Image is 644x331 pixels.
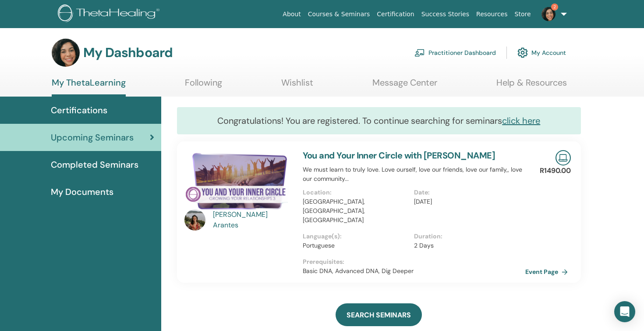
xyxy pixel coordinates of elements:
a: Success Stories [418,6,473,22]
a: Help & Resources [496,77,567,94]
a: Certification [373,6,418,22]
a: Resources [473,6,511,22]
img: You and Your Inner Circle [184,150,292,212]
img: default.jpg [52,39,80,67]
p: Date : [414,188,520,197]
img: default.jpg [541,7,556,21]
span: SEARCH SEMINARS [347,310,411,320]
p: Location : [303,188,409,197]
a: Wishlist [281,77,313,94]
div: Congratulations! You are registered. To continue searching for seminars [177,107,581,134]
span: Upcoming Seminars [51,131,134,144]
p: 2 Days [414,241,520,250]
img: Live Online Seminar [556,150,571,165]
p: We must learn to truly love. Love ourself, love our friends, love our family,, love our community... [303,165,526,183]
p: Language(s) : [303,232,409,241]
p: Basic DNA, Advanced DNA, Dig Deeper [303,266,526,276]
p: Prerequisites : [303,257,526,266]
a: Store [511,6,534,22]
p: [DATE] [414,197,520,206]
p: Portuguese [303,241,409,250]
span: 2 [551,4,558,11]
span: Certifications [51,104,107,117]
span: Completed Seminars [51,158,138,171]
a: Event Page [525,265,571,278]
h3: My Dashboard [83,45,173,61]
a: Courses & Seminars [304,6,374,22]
p: [GEOGRAPHIC_DATA], [GEOGRAPHIC_DATA], [GEOGRAPHIC_DATA] [303,197,409,225]
img: cog.svg [517,45,528,60]
a: My Account [517,43,566,62]
a: About [279,6,304,22]
a: Following [185,77,222,94]
img: chalkboard-teacher.svg [414,49,425,57]
a: You and Your Inner Circle with [PERSON_NAME] [303,150,495,161]
a: SEARCH SEMINARS [336,303,422,326]
span: My Documents [51,185,113,198]
p: Duration : [414,232,520,241]
a: click here [502,115,540,126]
a: Message Center [372,77,437,94]
p: R1490.00 [540,165,571,176]
div: Open Intercom Messenger [614,301,635,322]
img: logo.png [58,4,163,24]
a: Practitioner Dashboard [414,43,496,62]
a: My ThetaLearning [52,77,126,97]
a: [PERSON_NAME] Arantes [213,209,294,230]
img: default.jpg [184,209,205,230]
